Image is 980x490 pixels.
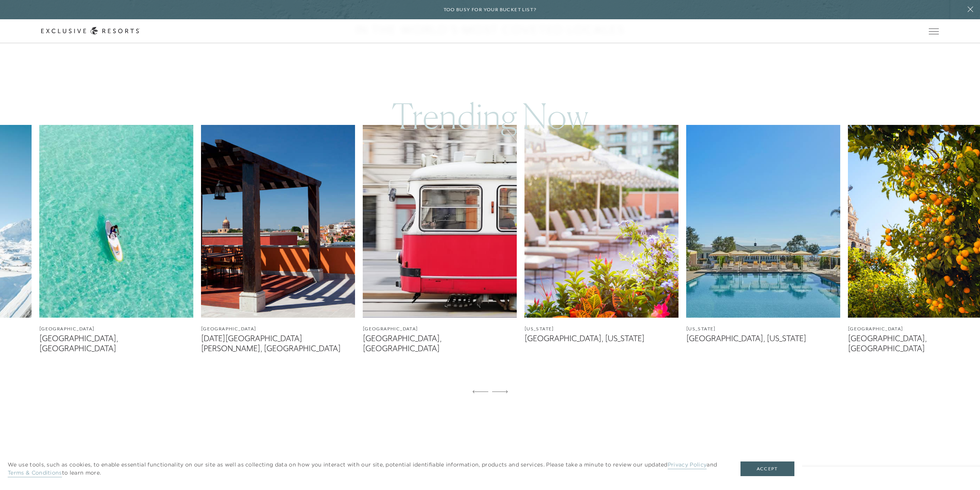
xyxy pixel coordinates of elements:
a: [US_STATE][GEOGRAPHIC_DATA], [US_STATE] [524,125,678,344]
button: Accept [740,461,794,476]
a: Terms & Conditions [8,469,62,477]
a: [GEOGRAPHIC_DATA][GEOGRAPHIC_DATA], [GEOGRAPHIC_DATA] [39,125,193,354]
a: [GEOGRAPHIC_DATA][DATE][GEOGRAPHIC_DATA][PERSON_NAME], [GEOGRAPHIC_DATA] [201,125,355,354]
a: [US_STATE][GEOGRAPHIC_DATA], [US_STATE] [686,125,840,344]
figcaption: [US_STATE] [686,325,840,333]
figcaption: [DATE][GEOGRAPHIC_DATA][PERSON_NAME], [GEOGRAPHIC_DATA] [201,334,355,353]
figcaption: [GEOGRAPHIC_DATA], [GEOGRAPHIC_DATA] [363,334,517,353]
figcaption: [GEOGRAPHIC_DATA] [363,325,517,333]
figcaption: [GEOGRAPHIC_DATA] [39,325,193,333]
p: We use tools, such as cookies, to enable essential functionality on our site as well as collectin... [8,461,725,477]
figcaption: [GEOGRAPHIC_DATA], [US_STATE] [686,334,840,344]
a: Privacy Policy [668,461,707,469]
h6: Too busy for your bucket list? [444,6,537,13]
figcaption: [GEOGRAPHIC_DATA] [201,325,355,333]
a: [GEOGRAPHIC_DATA][GEOGRAPHIC_DATA], [GEOGRAPHIC_DATA] [363,125,517,354]
figcaption: [GEOGRAPHIC_DATA], [GEOGRAPHIC_DATA] [39,334,193,353]
figcaption: [GEOGRAPHIC_DATA], [US_STATE] [524,334,678,344]
figcaption: [US_STATE] [524,325,678,333]
button: Open navigation [929,29,939,34]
